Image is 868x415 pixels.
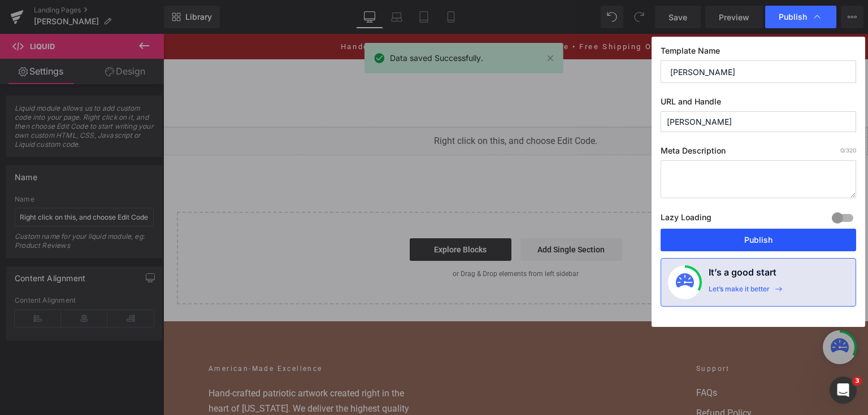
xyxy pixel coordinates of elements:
[533,352,659,366] a: FAQs
[661,146,856,160] label: Meta Description
[45,330,260,341] h2: American-Made Excellence
[45,352,260,397] p: Hand-crafted patriotic artwork created right in the heart of [US_STATE]. We deliver the highest q...
[357,204,459,227] a: Add Single Section
[779,12,807,22] span: Publish
[709,265,776,285] h4: It’s a good start
[676,273,694,291] img: onboarding-status.svg
[840,147,856,154] span: /320
[533,330,659,341] h2: Support
[853,377,862,386] span: 3
[533,373,659,386] a: Refund Policy
[661,97,856,111] label: URL and Handle
[661,46,856,60] label: Template Name
[177,8,527,17] a: Handcrafted in [US_STATE] • 100% American Made • Free Shipping Over $100
[661,229,856,251] button: Publish
[246,204,348,227] a: Explore Blocks
[830,377,857,404] iframe: Intercom live chat
[709,285,770,299] div: Let’s make it better
[32,236,674,244] p: or Drag & Drop elements from left sidebar
[840,147,844,154] span: 0
[661,210,711,229] label: Lazy Loading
